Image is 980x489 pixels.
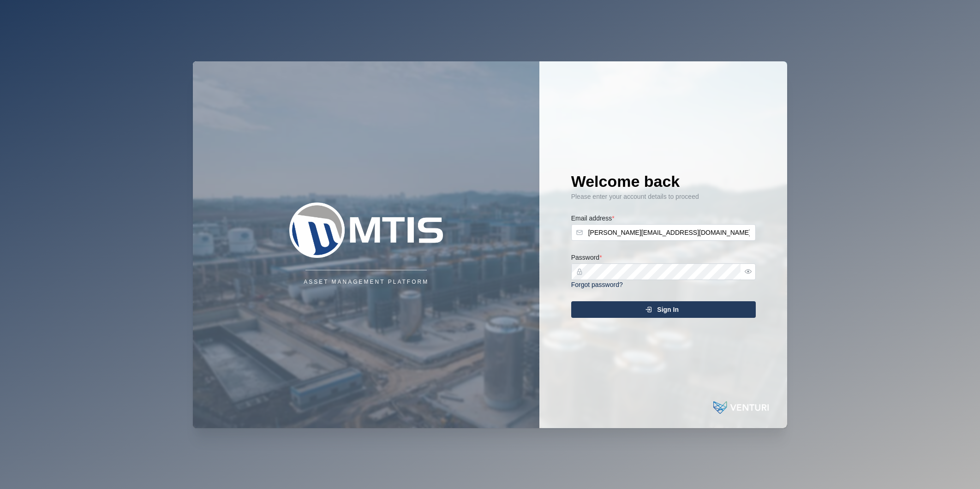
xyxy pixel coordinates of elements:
[713,399,769,417] img: Powered by: Venturi
[274,203,459,258] img: Company Logo
[571,214,615,224] label: Email address
[571,253,602,263] label: Password
[304,278,429,286] div: Asset Management Platform
[571,192,756,202] div: Please enter your account details to proceed
[571,281,623,288] a: Forgot password?
[571,301,756,318] button: Sign In
[657,302,679,317] span: Sign In
[571,224,756,241] input: Enter your email
[571,171,756,191] h1: Welcome back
